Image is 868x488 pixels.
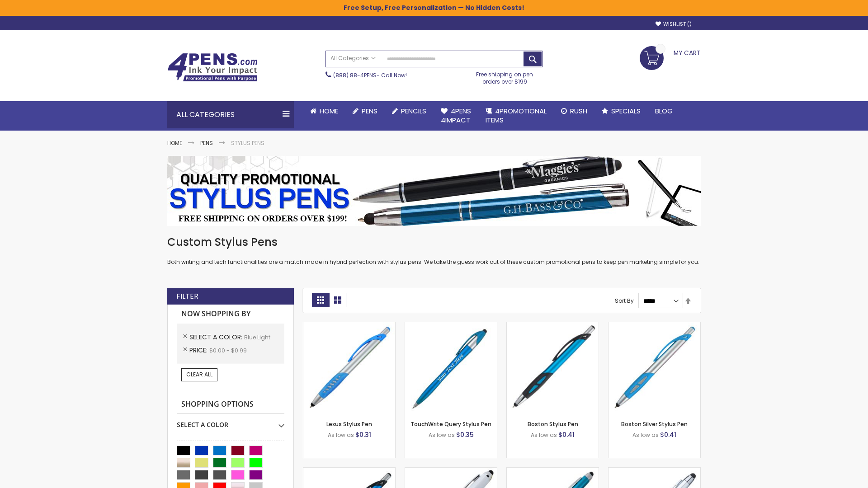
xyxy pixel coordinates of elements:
[181,368,217,381] a: Clear All
[558,430,575,439] span: $0.41
[189,346,209,355] span: Price
[303,101,345,121] a: Home
[362,106,377,116] span: Pens
[320,106,338,116] span: Home
[355,430,371,439] span: $0.31
[186,371,212,378] span: Clear All
[554,101,594,121] a: Rush
[570,106,587,116] span: Rush
[456,430,474,439] span: $0.35
[167,235,701,266] div: Both writing and tech functionalities are a match made in hybrid perfection with stylus pens. We ...
[333,71,407,79] span: - Call Now!
[177,395,284,414] strong: Shopping Options
[209,347,247,354] span: $0.00 - $0.99
[410,420,491,428] a: TouchWrite Query Stylus Pen
[401,106,426,116] span: Pencils
[429,431,455,439] span: As low as
[177,414,284,429] div: Select A Color
[200,139,213,147] a: Pens
[303,322,395,329] a: Lexus Stylus Pen-Blue - Light
[632,431,659,439] span: As low as
[326,420,372,428] a: Lexus Stylus Pen
[434,101,478,131] a: 4Pens4impact
[231,139,264,147] strong: Stylus Pens
[615,297,634,305] label: Sort By
[177,305,284,324] strong: Now Shopping by
[467,67,543,85] div: Free shipping on pen orders over $199
[189,333,244,342] span: Select A Color
[594,101,648,121] a: Specials
[167,139,182,147] a: Home
[328,431,354,439] span: As low as
[167,235,701,249] h1: Custom Stylus Pens
[609,322,700,329] a: Boston Silver Stylus Pen-Blue - Light
[176,291,198,301] strong: Filter
[312,293,329,307] strong: Grid
[486,106,547,125] span: 4PROMOTIONAL ITEMS
[655,106,673,116] span: Blog
[385,101,434,121] a: Pencils
[507,467,599,475] a: Lory Metallic Stylus Pen-Blue - Light
[441,106,471,125] span: 4Pens 4impact
[244,333,270,341] span: Blue Light
[345,101,385,121] a: Pens
[167,53,258,82] img: 4Pens Custom Pens and Promotional Products
[303,467,395,475] a: Lexus Metallic Stylus Pen-Blue - Light
[303,322,395,414] img: Lexus Stylus Pen-Blue - Light
[660,430,676,439] span: $0.41
[326,51,380,66] a: All Categories
[507,322,599,414] img: Boston Stylus Pen-Blue - Light
[405,322,497,329] a: TouchWrite Query Stylus Pen-Blue Light
[609,467,700,475] a: Silver Cool Grip Stylus Pen-Blue - Light
[167,156,701,226] img: Stylus Pens
[648,101,680,121] a: Blog
[330,55,376,62] span: All Categories
[611,106,641,116] span: Specials
[333,71,377,79] a: (888) 88-4PENS
[609,322,700,414] img: Boston Silver Stylus Pen-Blue - Light
[621,420,688,428] a: Boston Silver Stylus Pen
[167,101,294,128] div: All Categories
[531,431,557,439] span: As low as
[478,101,554,131] a: 4PROMOTIONALITEMS
[656,21,692,28] a: Wishlist
[405,467,497,475] a: Kimberly Logo Stylus Pens-LT-Blue
[528,420,578,428] a: Boston Stylus Pen
[507,322,599,329] a: Boston Stylus Pen-Blue - Light
[405,322,497,414] img: TouchWrite Query Stylus Pen-Blue Light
